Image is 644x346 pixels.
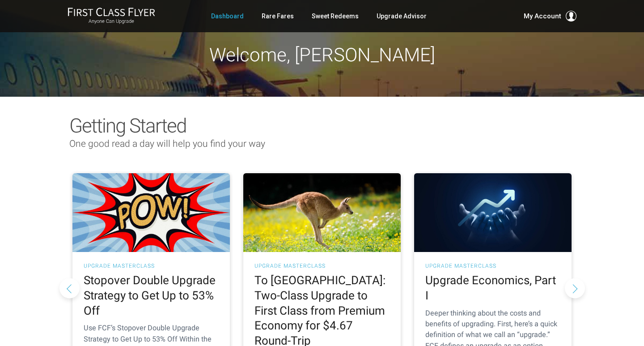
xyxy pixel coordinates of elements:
h3: UPGRADE MASTERCLASS [425,263,560,269]
button: Previous slide [59,278,80,298]
span: Getting Started [69,114,186,137]
button: Next slide [565,278,585,298]
button: My Account [524,11,576,21]
a: Sweet Redeems [312,8,359,24]
a: Dashboard [211,8,244,24]
img: First Class Flyer [68,7,155,17]
a: Upgrade Advisor [377,8,427,24]
span: My Account [524,11,561,21]
h3: UPGRADE MASTERCLASS [254,263,390,269]
span: Welcome, [PERSON_NAME] [209,44,435,66]
span: One good read a day will help you find your way [69,138,265,149]
h2: Stopover Double Upgrade Strategy to Get Up to 53% Off [84,273,219,318]
h3: UPGRADE MASTERCLASS [84,263,219,269]
a: Rare Fares [262,8,294,24]
h2: Upgrade Economics, Part I [425,273,560,303]
small: Anyone Can Upgrade [68,18,155,25]
a: First Class FlyerAnyone Can Upgrade [68,7,155,25]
